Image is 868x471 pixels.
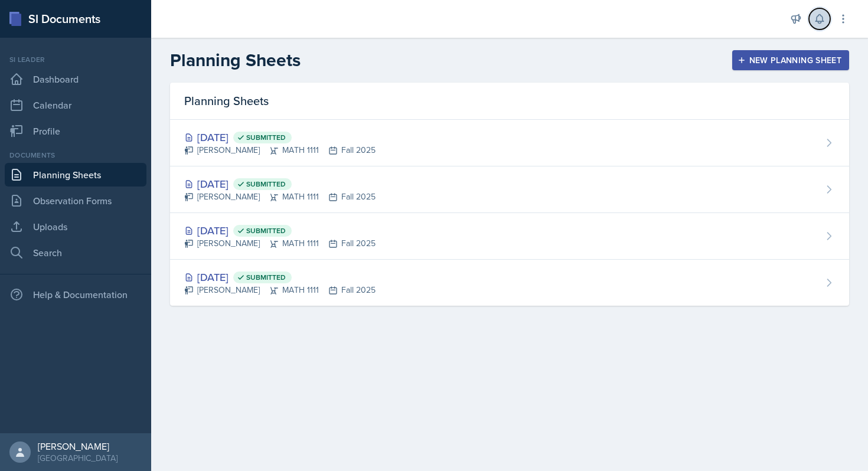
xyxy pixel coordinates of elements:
div: Si leader [5,54,146,65]
div: [PERSON_NAME] [38,440,118,452]
div: Documents [5,150,146,161]
div: [PERSON_NAME] MATH 1111 Fall 2025 [184,144,376,156]
div: [DATE] [184,223,376,238]
a: [DATE] Submitted [PERSON_NAME]MATH 1111Fall 2025 [170,166,849,213]
a: Dashboard [5,67,146,91]
a: Search [5,241,146,264]
span: Submitted [246,179,286,189]
a: Planning Sheets [5,163,146,187]
a: [DATE] Submitted [PERSON_NAME]MATH 1111Fall 2025 [170,120,849,166]
a: [DATE] Submitted [PERSON_NAME]MATH 1111Fall 2025 [170,260,849,306]
a: Calendar [5,93,146,117]
a: Uploads [5,215,146,238]
div: Help & Documentation [5,283,146,306]
button: New Planning Sheet [732,50,849,70]
span: Submitted [246,133,286,142]
div: [PERSON_NAME] MATH 1111 Fall 2025 [184,191,376,203]
div: [DATE] [184,176,376,192]
div: New Planning Sheet [740,55,841,65]
div: [PERSON_NAME] MATH 1111 Fall 2025 [184,237,376,250]
div: [PERSON_NAME] MATH 1111 Fall 2025 [184,284,376,296]
div: Planning Sheets [170,83,849,120]
div: [GEOGRAPHIC_DATA] [38,452,118,464]
div: [DATE] [184,269,376,285]
a: [DATE] Submitted [PERSON_NAME]MATH 1111Fall 2025 [170,213,849,260]
a: Observation Forms [5,189,146,212]
div: [DATE] [184,129,376,145]
h2: Planning Sheets [170,50,301,71]
a: Profile [5,119,146,143]
span: Submitted [246,226,286,235]
span: Submitted [246,273,286,282]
